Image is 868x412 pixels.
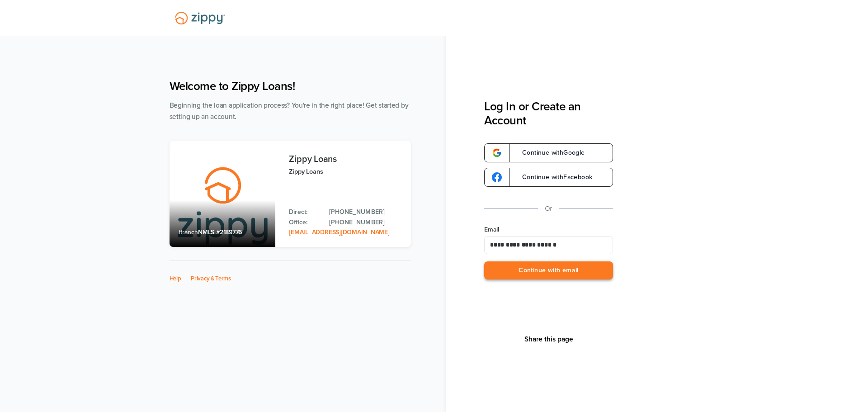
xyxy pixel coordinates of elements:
a: Direct Phone: 512-975-2947 [329,207,401,217]
h3: Zippy Loans [289,154,401,164]
span: NMLS #2189776 [198,228,242,236]
span: Continue with Facebook [513,174,592,180]
a: Office Phone: 512-975-2947 [329,218,401,227]
p: Direct: [289,207,320,217]
a: google-logoContinue withGoogle [484,143,613,162]
img: Lender Logo [170,8,231,28]
a: google-logoContinue withFacebook [484,168,613,187]
img: google-logo [492,148,502,158]
a: Help [170,275,181,282]
label: Email [484,225,613,234]
p: Zippy Loans [289,166,401,177]
p: Office: [289,218,320,227]
button: Continue with email [484,261,613,280]
h1: Welcome to Zippy Loans! [170,79,411,93]
a: Email Address: zippyguide@zippymh.com [289,228,389,236]
a: Privacy & Terms [191,275,231,282]
span: Beginning the loan application process? You're in the right place! Get started by setting up an a... [170,101,409,121]
span: Branch [179,228,198,236]
input: Email Address [484,236,613,254]
button: Share This Page [522,335,576,344]
img: google-logo [492,172,502,182]
p: Or [545,203,552,214]
span: Continue with Google [513,150,585,156]
h3: Log In or Create an Account [484,99,613,128]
